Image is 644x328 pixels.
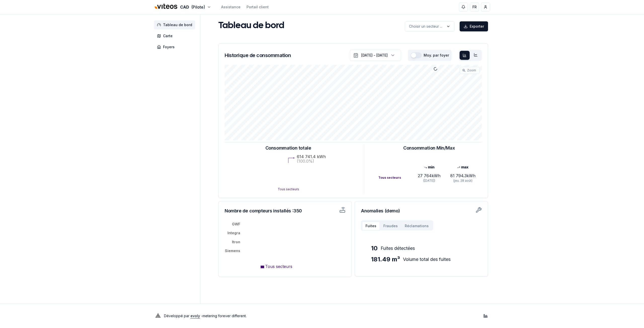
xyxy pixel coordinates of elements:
[221,5,240,10] a: Assistance
[225,207,312,214] h3: Nombre de compteurs installés : 350
[362,221,380,230] button: Fuites
[297,154,326,159] text: 614 741.4 kWh
[277,187,299,191] text: Tous secteurs
[371,244,378,252] span: 10
[350,50,401,61] button: [DATE] - [DATE]
[412,165,446,170] div: min
[247,5,269,10] a: Portail client
[472,5,477,10] span: FR
[371,255,400,263] span: 181.49 m³
[446,173,480,179] div: 81 794.3 kWh
[225,249,240,253] tspan: Siemens
[380,221,401,230] button: Fraudes
[154,2,211,13] button: CAD(Pilote)
[405,21,455,31] button: label
[190,314,200,318] a: evoly
[446,165,480,170] div: max
[232,222,240,226] tspan: GWF
[154,1,178,13] img: Viteos - CAD Logo
[265,264,292,269] span: Tous secteurs
[297,159,314,164] text: (100.0%)
[265,145,311,152] h3: Consommation totale
[154,31,197,40] a: Carte
[467,68,476,72] span: Zoom
[225,52,291,59] h3: Historique de consommation
[409,24,442,29] p: Choisir un secteur ...
[470,3,479,12] button: FR
[412,173,446,179] div: 27 764 kWh
[378,176,412,180] div: Tous secteurs
[163,33,173,38] span: Carte
[227,231,240,235] tspan: Integra
[232,240,240,244] tspan: Itron
[381,245,415,252] span: Fuites détectées
[403,145,455,152] h3: Consommation Min/Max
[446,179,480,183] div: (jeu. 28 août)
[163,22,192,27] span: Tableau de bord
[154,20,197,29] a: Tableau de bord
[460,21,488,31] button: Exporter
[163,44,175,50] span: Foyers
[164,312,247,319] p: Développé par - metering forever different .
[424,54,449,57] label: Moy. par foyer
[218,21,284,31] h1: Tableau de bord
[361,207,482,214] h3: Anomalies (demo)
[361,53,388,58] div: [DATE] - [DATE]
[154,42,197,52] a: Foyers
[403,256,451,263] span: Volume total des fuites
[191,4,205,10] span: (Pilote)
[154,312,162,320] img: Evoly Logo
[180,4,189,10] span: CAD
[401,221,432,230] button: Réclamations
[412,179,446,183] div: ([DATE])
